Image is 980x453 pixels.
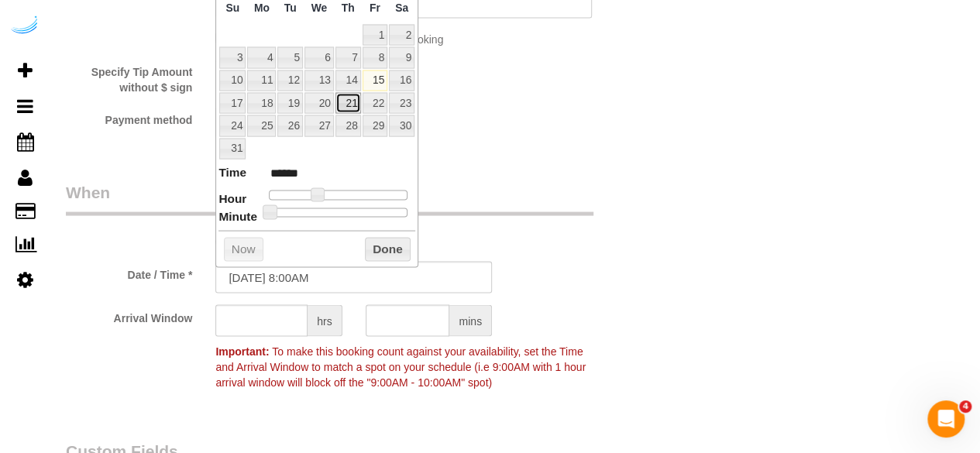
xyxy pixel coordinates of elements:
[389,47,414,68] a: 9
[219,93,246,114] a: 17
[247,93,276,114] a: 18
[54,59,204,95] label: Specify Tip Amount without $ sign
[215,262,492,293] input: MM/DD/YYYY HH:MM
[54,305,204,326] label: Arrival Window
[311,2,328,14] span: Wednesday
[335,47,361,68] a: 7
[254,2,270,14] span: Monday
[304,93,334,114] a: 20
[247,47,276,68] a: 4
[363,93,387,114] a: 22
[66,181,593,216] legend: When
[247,115,276,136] a: 25
[219,139,246,160] a: 31
[389,93,414,114] a: 23
[9,15,40,37] img: Automaid Logo
[247,70,276,91] a: 11
[54,262,204,283] label: Date / Time *
[927,400,965,438] iframe: Intercom live chat
[365,238,411,263] button: Done
[224,238,263,263] button: Now
[335,93,361,114] a: 21
[225,2,239,14] span: Sunday
[215,345,269,358] strong: Important:
[304,47,334,68] a: 6
[395,2,408,14] span: Saturday
[54,107,204,128] label: Payment method
[218,164,246,184] dt: Time
[277,115,302,136] a: 26
[215,345,586,389] span: To make this booking count against your availability, set the Time and Arrival Window to match a ...
[363,25,387,46] a: 1
[389,70,414,91] a: 16
[449,305,492,337] span: mins
[342,2,355,14] span: Thursday
[304,70,334,91] a: 13
[363,47,387,68] a: 8
[219,47,246,68] a: 3
[959,400,971,413] span: 4
[363,70,387,91] a: 15
[304,115,334,136] a: 27
[277,93,302,114] a: 19
[219,70,246,91] a: 10
[335,70,361,91] a: 14
[335,115,361,136] a: 28
[370,2,380,14] span: Friday
[389,115,414,136] a: 30
[277,70,302,91] a: 12
[389,25,414,46] a: 2
[218,190,246,210] dt: Hour
[218,208,257,228] dt: Minute
[277,47,302,68] a: 5
[284,2,297,14] span: Tuesday
[219,115,246,136] a: 24
[363,115,387,136] a: 29
[308,305,342,337] span: hrs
